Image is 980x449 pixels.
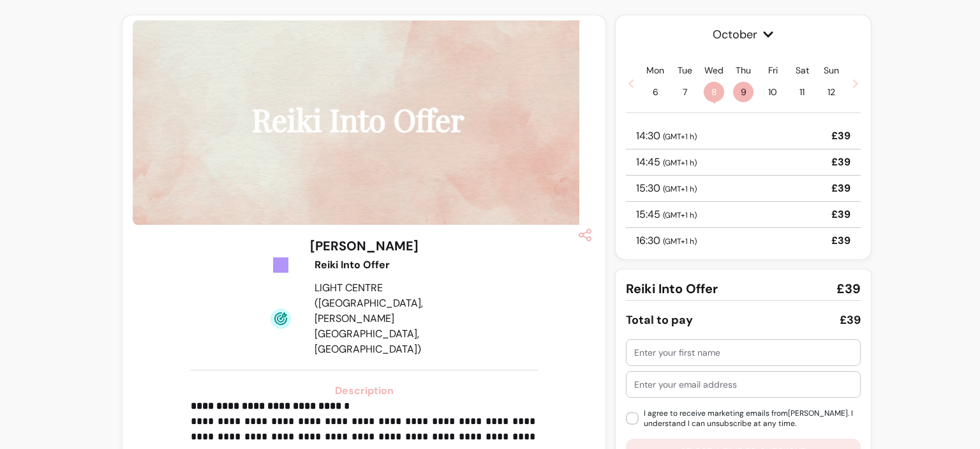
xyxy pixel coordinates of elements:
span: 12 [821,82,842,102]
span: 9 [733,82,754,102]
div: Reiki Into Offer [315,257,477,273]
div: LIGHT CENTRE ([GEOGRAPHIC_DATA], [PERSON_NAME][GEOGRAPHIC_DATA], [GEOGRAPHIC_DATA]) [315,280,477,357]
span: 11 [792,82,812,102]
input: Enter your email address [634,378,852,391]
div: Total to pay [626,311,693,329]
span: ( GMT+1 h ) [663,236,697,247]
span: 6 [645,82,665,102]
span: ( GMT+1 h ) [663,132,697,142]
p: Sat [796,64,809,77]
p: £39 [831,181,850,196]
p: £39 [831,233,850,248]
p: 14:30 [636,128,697,144]
p: Fri [768,64,778,77]
span: ( GMT+1 h ) [663,210,697,220]
p: 15:30 [636,181,697,196]
p: Wed [704,64,724,77]
p: Mon [646,64,664,77]
span: £39 [836,280,861,298]
p: Thu [736,64,751,77]
p: £39 [831,128,850,144]
h3: Description [191,383,538,399]
p: £39 [831,207,850,222]
p: £39 [831,155,850,170]
span: 10 [762,82,783,102]
input: Enter your first name [634,346,852,359]
span: 7 [674,82,695,102]
span: 8 [704,82,724,102]
span: ( GMT+1 h ) [663,158,697,168]
img: Tickets Icon [271,255,291,275]
p: Tue [678,64,692,77]
p: 15:45 [636,207,697,222]
span: Reiki Into Offer [626,280,718,298]
p: 16:30 [636,233,697,248]
span: • [713,96,716,109]
span: October [626,26,861,43]
span: ( GMT+1 h ) [663,184,697,194]
p: Sun [824,64,839,77]
div: £39 [840,311,861,329]
p: 14:45 [636,155,697,170]
h3: [PERSON_NAME] [310,237,419,255]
